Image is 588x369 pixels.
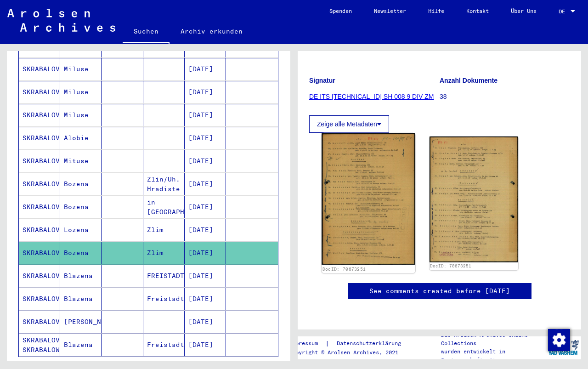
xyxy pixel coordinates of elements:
[60,150,102,172] mat-cell: Mituse
[185,150,226,172] mat-cell: [DATE]
[60,104,102,126] mat-cell: Miluse
[309,77,335,84] b: Signatur
[19,58,60,80] mat-cell: SKRABALOVA
[185,81,226,103] mat-cell: [DATE]
[289,339,325,348] a: Impressum
[60,311,102,333] mat-cell: [PERSON_NAME]
[143,173,185,195] mat-cell: Zlin/Uh. Hradiste
[185,265,226,287] mat-cell: [DATE]
[19,173,60,195] mat-cell: SKRABALOVA
[185,104,226,126] mat-cell: [DATE]
[309,93,434,100] a: DE ITS [TECHNICAL_ID] SH 008 9 DIV ZM
[7,9,115,32] img: Arolsen_neg.svg
[60,127,102,149] mat-cell: Alobie
[309,115,389,133] button: Zeige alle Metadaten
[185,311,226,333] mat-cell: [DATE]
[19,219,60,241] mat-cell: SKRABALOVA
[143,288,185,310] mat-cell: Freistadtel
[60,58,102,80] mat-cell: Miluse
[19,150,60,172] mat-cell: SKRABALOVA
[546,336,581,359] img: yv_logo.png
[19,196,60,218] mat-cell: SKRABALOVA
[19,265,60,287] mat-cell: SKRABALOVA
[430,263,471,268] a: DocID: 70673251
[185,242,226,264] mat-cell: [DATE]
[170,20,254,42] a: Archiv erkunden
[60,288,102,310] mat-cell: Blazena
[289,339,412,348] div: |
[185,219,226,241] mat-cell: [DATE]
[441,331,546,347] p: Die Arolsen Archives Online-Collections
[430,136,519,262] img: 002.jpg
[60,334,102,356] mat-cell: Blazena
[60,81,102,103] mat-cell: Miluse
[369,286,510,296] a: See comments created before [DATE]
[143,219,185,241] mat-cell: Zlim
[19,104,60,126] mat-cell: SKRABALOVA
[322,267,366,272] a: DocID: 70673251
[185,58,226,80] mat-cell: [DATE]
[143,196,185,218] mat-cell: in [GEOGRAPHIC_DATA]
[185,196,226,218] mat-cell: [DATE]
[143,265,185,287] mat-cell: FREISTADT
[441,347,546,364] p: wurden entwickelt in Partnerschaft mit
[19,334,60,356] mat-cell: SKRABALOVA SKRABALOWA
[185,173,226,195] mat-cell: [DATE]
[185,127,226,149] mat-cell: [DATE]
[440,92,570,102] p: 38
[60,242,102,264] mat-cell: Bozena
[185,334,226,356] mat-cell: [DATE]
[19,311,60,333] mat-cell: SKRABALOVA
[185,288,226,310] mat-cell: [DATE]
[143,334,185,356] mat-cell: Freistadtel
[60,173,102,195] mat-cell: Bozena
[19,288,60,310] mat-cell: SKRABALOVA
[60,219,102,241] mat-cell: Lozena
[322,133,415,265] img: 001.jpg
[19,81,60,103] mat-cell: SKRABALOVA
[19,127,60,149] mat-cell: SKRABALOVA
[559,8,569,15] span: DE
[548,329,570,351] img: Zustimmung ändern
[60,196,102,218] mat-cell: Bozena
[19,242,60,264] mat-cell: SKRABALOVA
[329,339,412,348] a: Datenschutzerklärung
[143,242,185,264] mat-cell: Zlim
[60,265,102,287] mat-cell: Blazena
[440,77,498,84] b: Anzahl Dokumente
[289,348,412,357] p: Copyright © Arolsen Archives, 2021
[123,20,170,44] a: Suchen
